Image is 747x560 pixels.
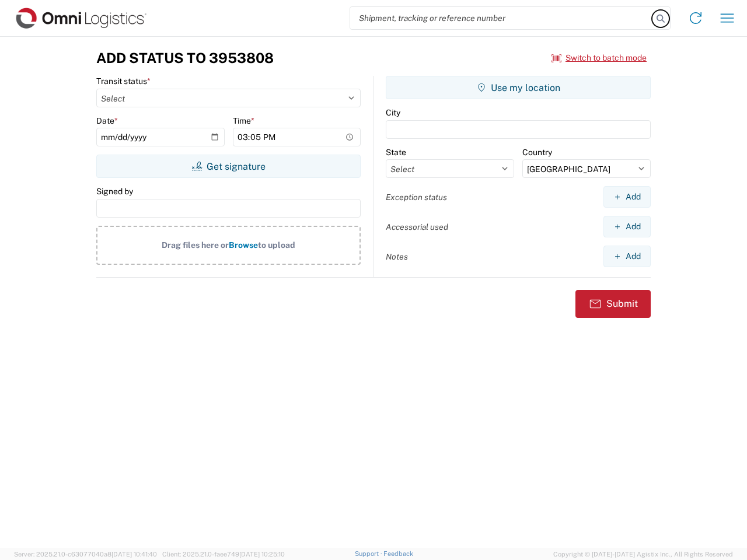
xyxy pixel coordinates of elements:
[553,549,733,559] span: Copyright © [DATE]-[DATE] Agistix Inc., All Rights Reserved
[386,107,400,118] label: City
[603,246,651,267] button: Add
[229,240,258,250] span: Browse
[383,550,413,557] a: Feedback
[350,7,652,29] input: Shipment, tracking or reference number
[239,551,285,558] span: [DATE] 10:25:10
[96,50,274,66] h3: Add Status to 3953808
[522,147,552,157] label: Country
[14,551,157,558] span: Server: 2025.21.0-c63077040a8
[96,155,361,178] button: Get signature
[162,551,285,558] span: Client: 2025.21.0-faee749
[603,186,651,208] button: Add
[386,147,406,157] label: State
[96,116,118,126] label: Date
[111,551,157,558] span: [DATE] 10:41:40
[386,76,651,99] button: Use my location
[355,550,384,557] a: Support
[386,192,447,202] label: Exception status
[386,222,448,232] label: Accessorial used
[603,216,651,237] button: Add
[575,290,651,318] button: Submit
[551,48,647,68] button: Switch to batch mode
[386,251,408,262] label: Notes
[258,240,295,250] span: to upload
[96,76,151,86] label: Transit status
[96,186,133,197] label: Signed by
[162,240,229,250] span: Drag files here or
[233,116,254,126] label: Time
